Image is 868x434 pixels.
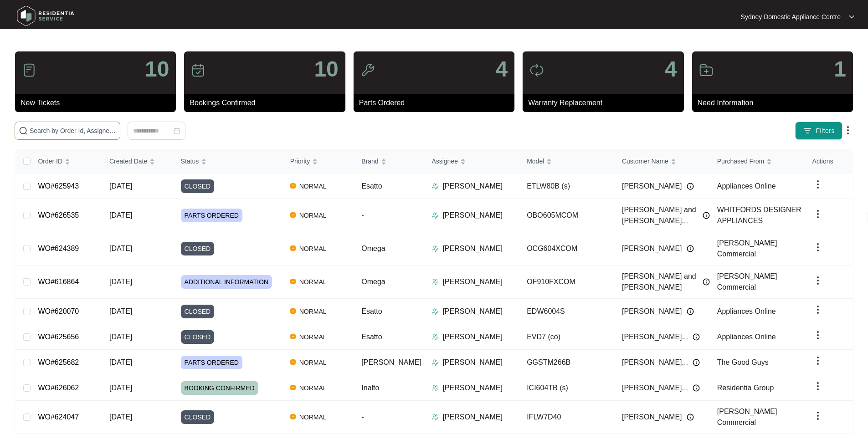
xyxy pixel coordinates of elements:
span: [PERSON_NAME]... [622,383,688,393]
p: [PERSON_NAME] [442,210,503,221]
a: WO#625682 [38,358,79,366]
th: Created Date [102,149,174,174]
span: - [361,413,364,421]
img: icon [699,63,714,77]
span: [PERSON_NAME] [622,243,682,254]
span: Residentia Group [717,384,774,392]
p: [PERSON_NAME] [442,276,503,287]
span: Inalto [361,384,379,392]
img: Assigner Icon [431,359,439,366]
td: OCG604XCOM [519,232,615,266]
span: NORMAL [296,332,330,342]
span: [PERSON_NAME] Commercial [717,408,777,426]
td: ICI604TB (s) [519,375,615,401]
img: icon [191,63,205,77]
img: Info icon [687,245,694,252]
span: [PERSON_NAME] and [PERSON_NAME]... [622,204,698,226]
th: Assignee [424,149,519,174]
span: PARTS ORDERED [181,209,242,222]
img: Vercel Logo [290,245,296,251]
p: Parts Ordered [359,97,514,108]
img: Vercel Logo [290,414,296,419]
img: icon [22,63,36,77]
p: Sydney Domestic Appliance Centre [741,12,841,21]
img: Info icon [703,278,710,286]
span: Customer Name [622,156,668,166]
span: [DATE] [109,307,132,315]
th: Order ID [31,149,102,174]
p: [PERSON_NAME] [442,306,503,317]
img: Vercel Logo [290,385,296,390]
img: dropdown arrow [812,330,823,341]
span: NORMAL [296,357,330,368]
img: Assigner Icon [431,212,439,219]
img: dropdown arrow [812,381,823,392]
p: [PERSON_NAME] [442,332,503,342]
p: 4 [665,58,677,80]
a: WO#620070 [38,307,79,315]
td: GGSTM266B [519,350,615,375]
img: dropdown arrow [812,179,823,190]
span: [DATE] [109,413,132,421]
img: dropdown arrow [812,275,823,286]
p: New Tickets [21,97,176,108]
img: dropdown arrow [812,209,823,220]
img: dropdown arrow [812,242,823,253]
img: Assigner Icon [431,183,439,190]
img: Assigner Icon [431,308,439,315]
span: [PERSON_NAME] [622,306,682,317]
span: NORMAL [296,383,330,393]
img: dropdown arrow [842,125,853,136]
p: 1 [834,58,846,80]
a: WO#626535 [38,211,79,219]
img: Vercel Logo [290,212,296,218]
img: Info icon [693,333,700,341]
td: IFLW7D40 [519,401,615,434]
img: search-icon [19,126,28,135]
th: Model [519,149,615,174]
span: Esatto [361,333,382,341]
th: Actions [805,149,853,174]
span: Status [181,156,199,166]
span: NORMAL [296,181,330,192]
th: Purchased From [710,149,805,174]
span: [DATE] [109,358,132,366]
img: Vercel Logo [290,334,296,339]
a: WO#624389 [38,245,79,252]
th: Customer Name [615,149,710,174]
span: The Good Guys [717,358,769,366]
p: [PERSON_NAME] [442,383,503,393]
button: filter iconFilters [795,122,842,140]
span: Model [527,156,544,166]
td: EVD7 (co) [519,324,615,350]
span: NORMAL [296,243,330,254]
span: [DATE] [109,182,132,190]
span: [DATE] [109,245,132,252]
span: [DATE] [109,333,132,341]
span: CLOSED [181,410,215,424]
span: Brand [361,156,378,166]
p: [PERSON_NAME] [442,181,503,192]
td: OBO605MCOM [519,199,615,232]
span: [PERSON_NAME]... [622,357,688,368]
p: Bookings Confirmed [190,97,345,108]
p: 10 [314,58,338,80]
th: Status [174,149,283,174]
td: OF910FXCOM [519,266,615,299]
span: Omega [361,278,385,286]
span: BOOKING CONFIRMED [181,381,258,395]
span: Appliances Online [717,307,776,315]
span: [PERSON_NAME] and [PERSON_NAME] [622,271,698,293]
span: Appliances Online [717,333,776,341]
span: PARTS ORDERED [181,356,242,369]
span: [PERSON_NAME] [622,181,682,192]
span: Priority [290,156,310,166]
span: ADDITIONAL INFORMATION [181,275,272,289]
img: dropdown arrow [849,15,854,19]
p: 4 [495,58,508,80]
img: Info icon [687,414,694,421]
img: Info icon [693,384,700,392]
img: Assigner Icon [431,278,439,286]
img: Assigner Icon [431,245,439,252]
img: dropdown arrow [812,355,823,366]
